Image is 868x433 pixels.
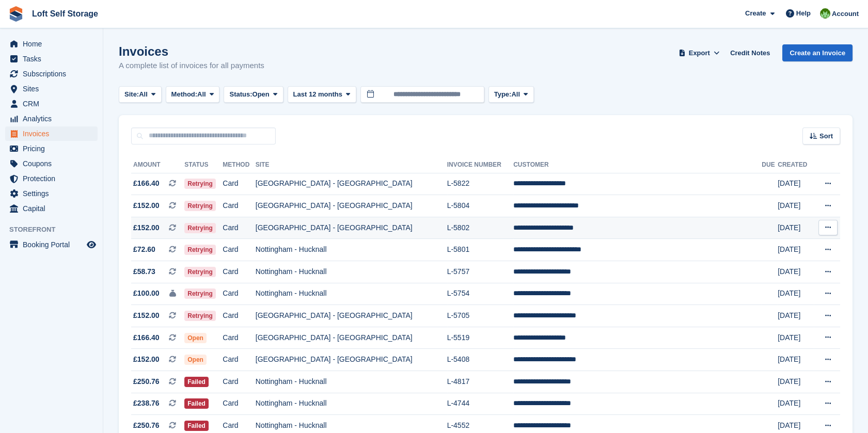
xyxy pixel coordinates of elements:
[447,283,514,305] td: L-5754
[133,420,160,431] span: £250.76
[762,157,778,173] th: Due
[796,8,811,19] span: Help
[832,9,859,19] span: Account
[119,86,162,103] button: Site: All
[778,283,814,305] td: [DATE]
[820,8,830,19] img: James Johnson
[133,376,160,387] span: £250.76
[23,126,85,141] span: Invoices
[782,44,853,61] a: Create an Invoice
[256,157,447,173] th: Site
[447,371,514,393] td: L-4817
[184,333,207,343] span: Open
[252,89,270,100] span: Open
[778,157,814,173] th: Created
[5,37,98,51] a: menu
[184,157,223,173] th: Status
[256,239,447,261] td: Nottingham - Hucknall
[119,60,264,72] p: A complete list of invoices for all payments
[447,195,514,217] td: L-5804
[23,37,85,51] span: Home
[778,393,814,415] td: [DATE]
[23,97,85,111] span: CRM
[256,283,447,305] td: Nottingham - Hucknall
[223,371,255,393] td: Card
[5,67,98,81] a: menu
[184,201,216,211] span: Retrying
[447,261,514,283] td: L-5757
[256,217,447,239] td: [GEOGRAPHIC_DATA] - [GEOGRAPHIC_DATA]
[223,305,255,327] td: Card
[23,201,85,216] span: Capital
[133,244,155,255] span: £72.60
[223,283,255,305] td: Card
[256,327,447,349] td: [GEOGRAPHIC_DATA] - [GEOGRAPHIC_DATA]
[689,48,710,58] span: Export
[139,89,148,100] span: All
[23,156,85,171] span: Coupons
[23,237,85,252] span: Booking Portal
[133,310,160,321] span: £152.00
[229,89,252,100] span: Status:
[23,67,85,81] span: Subscriptions
[133,398,160,409] span: £238.76
[778,195,814,217] td: [DATE]
[288,86,356,103] button: Last 12 months
[131,157,184,173] th: Amount
[256,195,447,217] td: [GEOGRAPHIC_DATA] - [GEOGRAPHIC_DATA]
[166,86,220,103] button: Method: All
[184,288,216,299] span: Retrying
[23,141,85,156] span: Pricing
[223,157,255,173] th: Method
[184,223,216,233] span: Retrying
[447,393,514,415] td: L-4744
[85,238,98,251] a: Preview store
[184,311,216,321] span: Retrying
[256,261,447,283] td: Nottingham - Hucknall
[5,237,98,252] a: menu
[119,44,264,58] h1: Invoices
[5,111,98,126] a: menu
[778,239,814,261] td: [DATE]
[5,126,98,141] a: menu
[184,377,209,387] span: Failed
[23,186,85,201] span: Settings
[511,89,520,100] span: All
[447,327,514,349] td: L-5519
[256,393,447,415] td: Nottingham - Hucknall
[223,327,255,349] td: Card
[447,349,514,371] td: L-5408
[184,267,216,277] span: Retrying
[28,5,102,22] a: Loft Self Storage
[133,332,160,343] span: £166.40
[5,141,98,156] a: menu
[133,222,160,233] span: £152.00
[778,173,814,195] td: [DATE]
[256,305,447,327] td: [GEOGRAPHIC_DATA] - [GEOGRAPHIC_DATA]
[223,173,255,195] td: Card
[778,327,814,349] td: [DATE]
[447,157,514,173] th: Invoice Number
[5,52,98,66] a: menu
[184,398,209,409] span: Failed
[819,131,833,141] span: Sort
[256,349,447,371] td: [GEOGRAPHIC_DATA] - [GEOGRAPHIC_DATA]
[184,179,216,189] span: Retrying
[23,111,85,126] span: Analytics
[184,355,207,365] span: Open
[256,173,447,195] td: [GEOGRAPHIC_DATA] - [GEOGRAPHIC_DATA]
[8,6,24,22] img: stora-icon-8386f47178a22dfd0bd8f6a31ec36ba5ce8667c1dd55bd0f319d3a0aa187defe.svg
[778,349,814,371] td: [DATE]
[223,239,255,261] td: Card
[778,217,814,239] td: [DATE]
[133,354,160,365] span: £152.00
[745,8,766,19] span: Create
[447,305,514,327] td: L-5705
[184,421,209,431] span: Failed
[778,261,814,283] td: [DATE]
[23,82,85,96] span: Sites
[223,217,255,239] td: Card
[778,371,814,393] td: [DATE]
[133,288,160,299] span: £100.00
[23,171,85,186] span: Protection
